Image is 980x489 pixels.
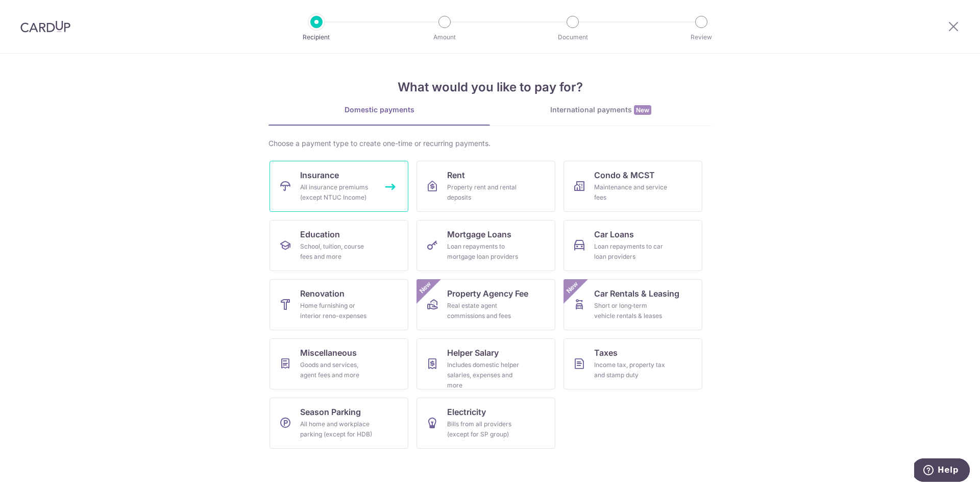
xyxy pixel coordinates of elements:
div: International payments [490,105,712,115]
span: Mortgage Loans [447,228,511,240]
div: Includes domestic helper salaries, expenses and more [447,360,521,390]
span: Car Rentals & Leasing [594,287,679,300]
div: Maintenance and service fees [594,182,668,203]
span: Condo & MCST [594,169,655,181]
a: TaxesIncome tax, property tax and stamp duty [563,338,702,389]
p: Review [664,32,739,42]
div: Income tax, property tax and stamp duty [594,360,668,380]
span: Renovation [300,287,345,300]
a: Season ParkingAll home and workplace parking (except for HDB) [269,398,408,449]
a: InsuranceAll insurance premiums (except NTUC Income) [269,161,408,212]
div: Goods and services, agent fees and more [300,360,374,380]
a: RentProperty rent and rental deposits [416,161,555,212]
div: Real estate agent commissions and fees [447,301,521,321]
a: EducationSchool, tuition, course fees and more [269,220,408,271]
span: Help [23,7,44,16]
a: Property Agency FeeReal estate agent commissions and feesNew [416,279,555,330]
span: Taxes [594,347,618,359]
a: Condo & MCSTMaintenance and service fees [563,161,702,212]
h4: What would you like to pay for? [268,78,712,96]
div: Choose a payment type to create one-time or recurring payments. [268,138,712,149]
span: New [417,279,434,296]
div: Bills from all providers (except for SP group) [447,419,521,439]
span: New [564,279,581,296]
span: Miscellaneous [300,347,357,359]
a: Car LoansLoan repayments to car loan providers [563,220,702,271]
a: ElectricityBills from all providers (except for SP group) [416,398,555,449]
span: Electricity [447,406,486,418]
div: All home and workplace parking (except for HDB) [300,419,374,439]
span: Property Agency Fee [447,287,528,300]
iframe: Opens a widget where you can find more information [914,458,970,484]
a: MiscellaneousGoods and services, agent fees and more [269,338,408,389]
span: Season Parking [300,406,361,418]
div: School, tuition, course fees and more [300,241,374,262]
div: Domestic payments [268,105,490,115]
a: Helper SalaryIncludes domestic helper salaries, expenses and more [416,338,555,389]
span: Rent [447,169,465,181]
span: Helper Salary [447,347,499,359]
a: Mortgage LoansLoan repayments to mortgage loan providers [416,220,555,271]
img: CardUp [20,20,70,33]
a: Car Rentals & LeasingShort or long‑term vehicle rentals & leasesNew [563,279,702,330]
span: Education [300,228,340,240]
div: Loan repayments to car loan providers [594,241,668,262]
span: Insurance [300,169,339,181]
p: Document [535,32,610,42]
div: All insurance premiums (except NTUC Income) [300,182,374,203]
div: Loan repayments to mortgage loan providers [447,241,521,262]
p: Amount [407,32,482,42]
div: Home furnishing or interior reno-expenses [300,301,374,321]
p: Recipient [279,32,354,42]
a: RenovationHome furnishing or interior reno-expenses [269,279,408,330]
span: New [634,105,651,115]
div: Property rent and rental deposits [447,182,521,203]
div: Short or long‑term vehicle rentals & leases [594,301,668,321]
span: Car Loans [594,228,634,240]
